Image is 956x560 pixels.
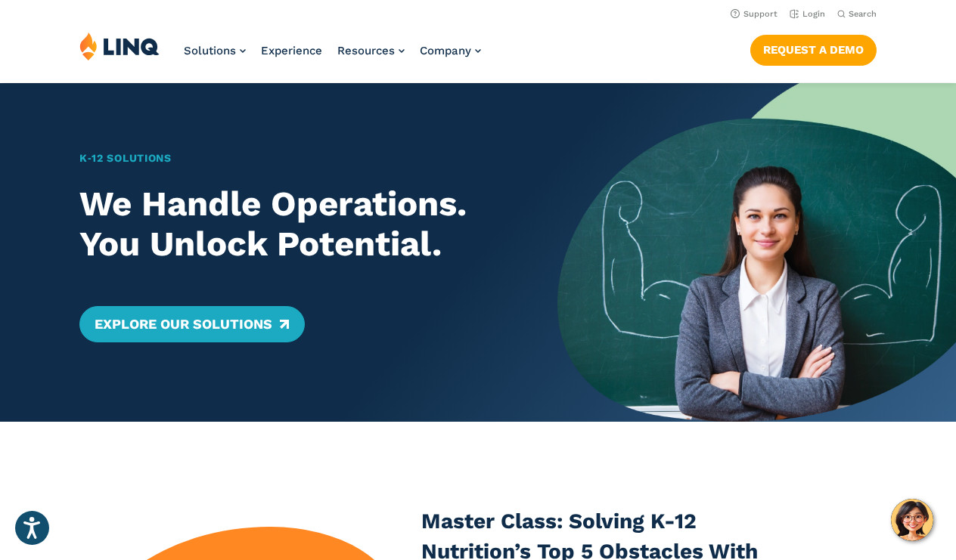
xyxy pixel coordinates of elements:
[79,184,518,264] h2: We Handle Operations. You Unlock Potential.
[79,150,518,166] h1: K‑12 Solutions
[750,32,877,65] nav: Button Navigation
[337,44,405,57] a: Resources
[337,44,395,57] span: Resources
[79,32,160,60] img: LINQ | K‑12 Software
[750,35,877,65] a: Request a Demo
[557,83,956,422] img: Home Banner
[184,44,236,57] span: Solutions
[420,44,481,57] a: Company
[731,9,778,19] a: Support
[891,499,933,541] button: Hello, have a question? Let’s chat.
[837,8,877,20] button: Open Search Bar
[79,306,304,342] a: Explore Our Solutions
[184,44,246,57] a: Solutions
[849,9,877,19] span: Search
[184,32,481,82] nav: Primary Navigation
[790,9,825,19] a: Login
[261,44,322,57] a: Experience
[420,44,471,57] span: Company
